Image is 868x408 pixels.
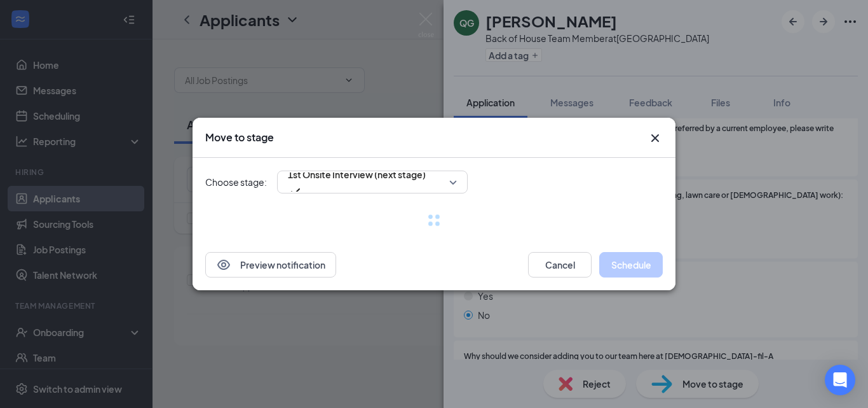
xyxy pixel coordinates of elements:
[648,130,663,146] button: Close
[288,184,303,199] svg: Checkmark
[216,257,231,272] svg: Eye
[288,165,426,184] span: 1st Onsite Interview (next stage)
[205,130,274,144] h3: Move to stage
[528,252,592,278] button: Cancel
[205,175,267,189] span: Choose stage:
[599,252,663,278] button: Schedule
[648,130,663,146] svg: Cross
[825,365,855,395] div: Open Intercom Messenger
[205,252,336,278] button: EyePreview notification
